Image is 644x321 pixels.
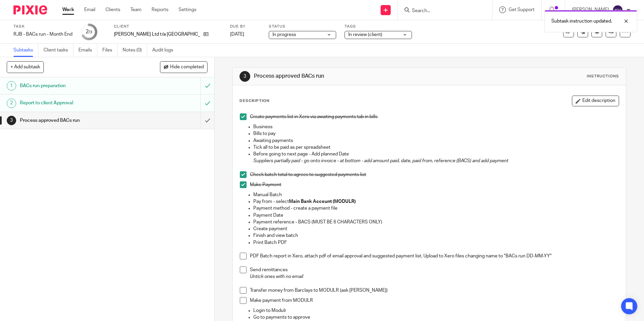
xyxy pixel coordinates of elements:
[250,113,618,120] p: Create payments list in Xero via awaiting payments tab in bills
[170,65,204,70] span: Hide completed
[253,191,618,198] p: Manual Batch
[253,239,618,246] p: Print Batch PDF
[253,144,618,151] p: Tick all to be paid as per spreadsheet
[253,130,618,137] p: Bills to pay
[253,314,618,321] p: Go to payments to approve
[114,31,200,38] p: [PERSON_NAME] Ltd t/a [GEOGRAPHIC_DATA]
[253,212,618,219] p: Payment Date
[7,116,16,125] div: 3
[254,73,444,80] h1: Process approved BACs run
[612,5,623,15] img: svg%3E
[20,98,136,108] h1: Report to client Approval
[253,123,618,130] p: Business
[86,28,92,36] div: 2
[13,5,47,14] img: Pixie
[114,24,222,29] label: Client
[89,30,92,34] small: /3
[179,6,196,13] a: Settings
[253,225,618,232] p: Create payment
[239,71,250,82] div: 3
[250,181,618,188] p: Make Payment
[78,44,97,57] a: Emails
[253,307,618,314] p: Login to Modulr
[289,199,356,204] strong: Main Bank Account (MODULR)
[7,61,44,73] button: + Add subtask
[102,44,118,57] a: Files
[253,205,618,212] p: Payment method - create a payment file
[105,6,120,13] a: Clients
[84,6,95,13] a: Email
[250,171,618,178] p: Check batch total to agrees to suggested payments list
[272,32,296,37] span: In progress
[253,219,618,225] p: Payment reference - BACS (MUST BE 6 CHARACTERS ONLY)
[230,32,244,37] span: [DATE]
[20,115,136,126] h1: Process approved BACs run
[253,137,618,144] p: Awaiting payments
[253,151,618,157] p: Before going to next page - Add planned Date
[239,98,269,104] p: Description
[269,24,336,29] label: Status
[7,99,16,108] div: 2
[250,253,618,259] p: PDF Batch report in Xero, attach pdf of email approval and suggested payment list. Upload to Xero...
[160,61,207,73] button: Hide completed
[250,287,618,294] p: Transfer money from Barclays to MODULR (ask [PERSON_NAME])
[123,44,147,57] a: Notes (0)
[13,31,72,38] div: RJB - BACs run - Month End
[587,74,619,79] div: Instructions
[152,44,178,57] a: Audit logs
[250,297,618,304] p: Make payment from MODULR
[551,18,612,25] p: Subtask instruction updated.
[13,24,72,29] label: Task
[253,158,508,163] em: Suppliers partially paid - go onto invoice - at bottom - add amount paid. date, paid from, refere...
[253,232,618,239] p: Finish and view batch
[20,81,136,91] h1: BACs run preparation
[130,6,141,13] a: Team
[253,198,618,205] p: Pay from - select
[152,6,168,13] a: Reports
[250,274,303,279] em: Untick ones with no email
[7,81,16,91] div: 1
[572,96,619,106] button: Edit description
[230,24,260,29] label: Due by
[62,6,74,13] a: Work
[43,44,73,57] a: Client tasks
[348,32,382,37] span: In review (client)
[13,44,38,57] a: Subtasks
[250,266,618,273] p: Send remittances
